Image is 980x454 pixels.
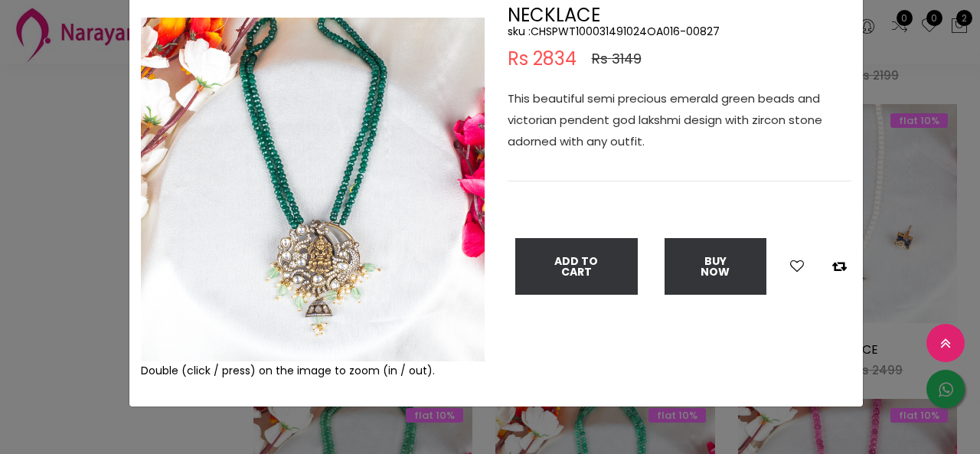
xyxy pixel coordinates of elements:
[508,50,577,68] span: Rs 2834
[515,238,638,295] button: Add To Cart
[141,361,485,380] div: Double (click / press) on the image to zoom (in / out).
[786,256,808,276] button: Add to wishlist
[141,18,485,361] img: Example
[508,6,851,24] h2: NECKLACE
[508,24,851,38] h5: sku : CHSPWT100031491024OA016-00827
[592,50,642,68] span: Rs 3149
[828,256,851,276] button: Add to compare
[508,88,851,152] p: This beautiful semi precious emerald green beads and victorian pendent god lakshmi design with zi...
[665,238,766,295] button: Buy Now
